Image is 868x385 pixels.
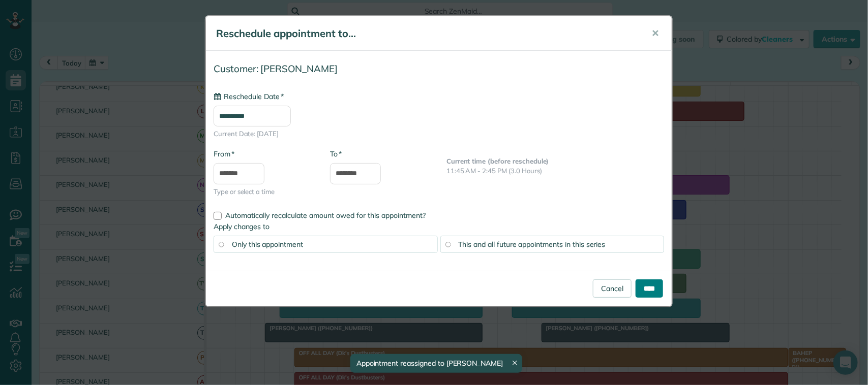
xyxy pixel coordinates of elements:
[214,91,284,102] label: Reschedule Date
[651,27,659,39] span: ✕
[232,240,303,249] span: Only this appointment
[214,63,664,74] h4: Customer: [PERSON_NAME]
[225,211,426,220] span: Automatically recalculate amount owed for this appointment?
[214,149,234,159] label: From
[330,149,342,159] label: To
[350,354,522,373] div: Appointment reassigned to [PERSON_NAME]
[216,26,637,41] h5: Reschedule appointment to...
[214,221,664,232] label: Apply changes to
[219,242,224,247] input: Only this appointment
[214,129,664,139] span: Current Date: [DATE]
[593,279,632,298] a: Cancel
[446,166,664,176] p: 11:45 AM - 2:45 PM (3.0 Hours)
[445,242,451,247] input: This and all future appointments in this series
[459,240,606,249] span: This and all future appointments in this series
[446,157,549,165] b: Current time (before reschedule)
[214,187,315,197] span: Type or select a time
